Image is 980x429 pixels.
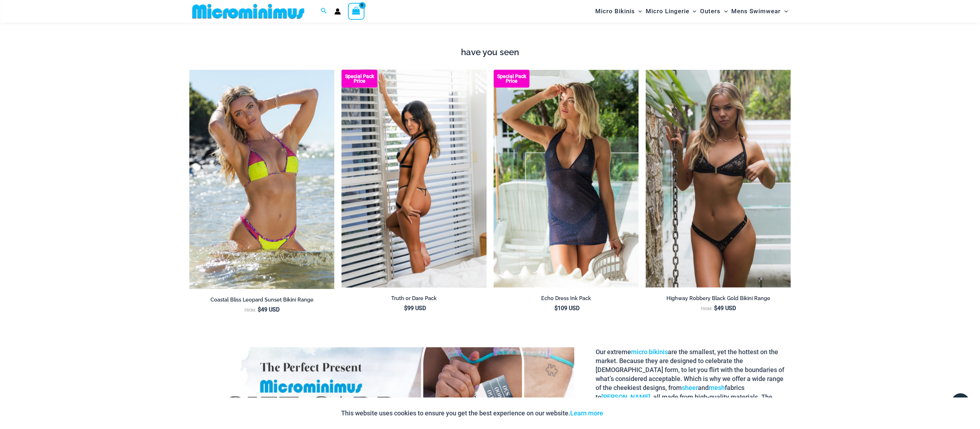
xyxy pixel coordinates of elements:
[258,306,280,313] bdi: 49 USD
[404,305,407,312] span: $
[709,384,725,391] a: mesh
[341,408,603,419] p: This website uses cookies to ensure you get the best experience on our website.
[341,295,486,302] h2: Truth or Dare Pack
[554,305,579,312] bdi: 109 USD
[189,70,334,289] a: Coastal Bliss Leopard Sunset 3171 Tri Top 4371 Thong Bikini 06Coastal Bliss Leopard Sunset 3171 T...
[714,305,736,312] bdi: 49 USD
[608,405,639,422] button: Accept
[404,305,426,312] bdi: 99 USD
[494,70,639,288] a: Echo Ink 5671 Dress 682 Thong 07 Echo Ink 5671 Dress 682 Thong 08Echo Ink 5671 Dress 682 Thong 08
[189,297,334,306] a: Coastal Bliss Leopard Sunset Bikini Range
[646,295,791,304] a: Highway Robbery Black Gold Bikini Range
[601,393,650,401] a: [PERSON_NAME]
[258,306,261,313] span: $
[494,295,639,302] h2: Echo Dress Ink Pack
[341,70,486,288] img: Truth or Dare Black 1905 Bodysuit 611 Micro 06
[189,47,791,58] h4: have you seen
[189,3,307,19] img: MM SHOP LOGO FLAT
[596,347,785,420] p: Our extreme are the smallest, yet the hottest on the market. Because they are designed to celebra...
[244,308,256,313] span: From:
[494,70,639,288] img: Echo Ink 5671 Dress 682 Thong 07
[494,74,529,83] b: Special Pack Price
[554,305,558,312] span: $
[631,348,668,356] a: micro bikinis
[189,70,334,289] img: Coastal Bliss Leopard Sunset 3171 Tri Top 4371 Thong Bikini 06
[682,384,698,391] a: sheer
[189,297,334,303] h2: Coastal Bliss Leopard Sunset Bikini Range
[570,409,603,417] a: Learn more
[646,70,791,288] img: Highway Robbery Black Gold 359 Clip Top 439 Clip Bottom 01v2
[714,305,717,312] span: $
[341,74,377,83] b: Special Pack Price
[646,295,791,302] h2: Highway Robbery Black Gold Bikini Range
[701,307,712,311] span: From:
[341,295,486,304] a: Truth or Dare Pack
[341,70,486,288] a: Truth or Dare Black 1905 Bodysuit 611 Micro 07 Truth or Dare Black 1905 Bodysuit 611 Micro 06Trut...
[646,70,791,288] a: Highway Robbery Black Gold 359 Clip Top 439 Clip Bottom 01v2Highway Robbery Black Gold 359 Clip T...
[494,295,639,304] a: Echo Dress Ink Pack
